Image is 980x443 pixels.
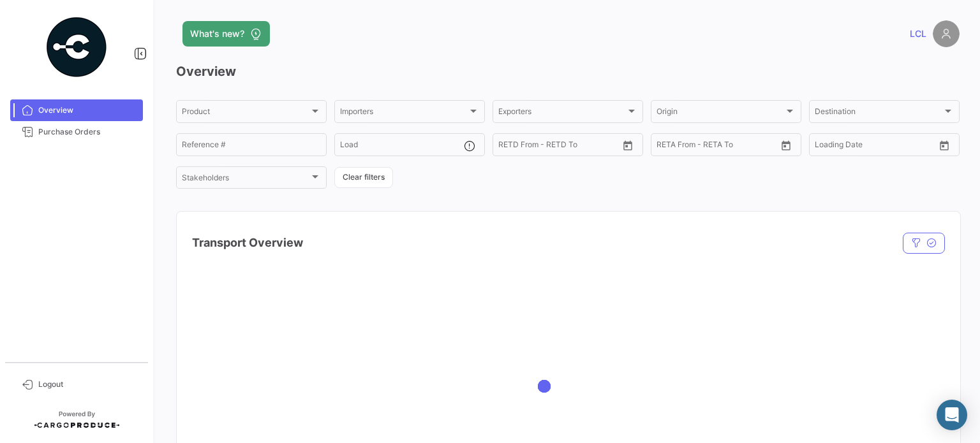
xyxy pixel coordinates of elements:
span: LCL [910,27,926,40]
a: Overview [10,99,143,121]
button: Clear filters [334,167,393,188]
img: powered-by.png [45,15,108,79]
img: placeholder-user.png [933,20,960,47]
button: What's new? [182,21,270,47]
input: From [498,142,516,151]
span: Logout [38,379,138,390]
h3: Overview [176,62,960,80]
span: Purchase Orders [38,126,138,138]
button: Open calendar [935,136,954,155]
input: To [683,142,741,151]
span: Overview [38,105,138,116]
span: Stakeholders [182,175,309,184]
button: Open calendar [618,136,637,155]
a: Purchase Orders [10,121,143,143]
button: Open calendar [776,136,796,155]
span: Destination [815,109,942,118]
span: Exporters [498,109,626,118]
input: To [842,142,899,151]
input: From [815,142,833,151]
h4: Transport Overview [192,234,303,252]
span: Importers [340,109,468,118]
input: From [657,142,674,151]
span: Product [182,109,309,118]
span: What's new? [190,27,244,40]
input: To [525,142,583,151]
div: Abrir Intercom Messenger [937,400,967,430]
span: Origin [657,109,784,118]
